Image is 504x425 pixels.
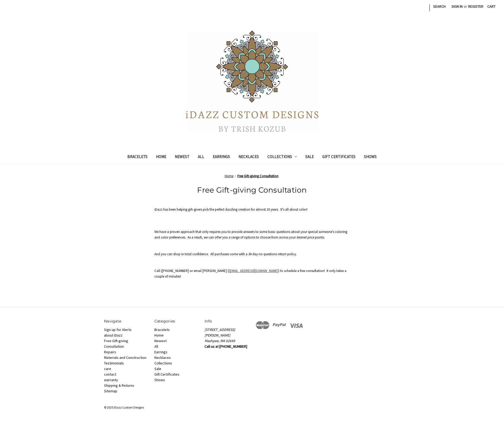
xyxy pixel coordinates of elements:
[104,327,132,332] a: Sign up for Alerts
[101,184,403,195] h1: Free Gift-giving Consultation
[154,318,199,324] h5: Categories
[104,361,124,365] a: Testimonials
[487,4,496,9] span: Cart
[154,252,297,256] span: And you can shop in total confidence. All purchases come with a 30-day no questions return policy.
[154,366,161,371] a: Sale
[154,327,170,332] a: Bracelets
[152,151,171,164] a: Home
[186,31,318,132] img: iDazz Custom Designs
[205,344,247,349] strong: Call us at [PHONE_NUMBER]
[104,405,400,410] p: © 2025 iDazz Custom Designs
[104,366,111,371] a: care
[154,338,167,343] a: Newest
[301,151,318,164] a: Sale
[104,383,134,388] a: Shipping & Returns
[154,229,347,240] span: We have a proven approach that only requires you to provide answers to some basic questions about...
[104,377,118,382] a: warranty
[463,4,468,9] span: or
[154,344,158,349] a: All
[104,338,128,349] a: Free Gift-giving Consultation
[171,151,194,164] a: Newest
[104,318,149,324] h5: Navigate
[237,174,279,178] a: Free Gift-giving Consultation
[104,355,146,360] a: Materials and Construction
[428,2,430,12] li: |
[154,355,171,360] a: Necklaces
[208,151,234,164] a: Earrings
[234,151,263,164] a: Necklaces
[104,333,123,338] a: about iDazz
[154,269,346,279] span: Call ([PHONE_NUMBER] or email [PERSON_NAME] ( ) to schedule a free consultation! It only takes a ...
[205,327,249,344] address: [STREET_ADDRESS][PERSON_NAME] Mashpee, MA 02649
[229,269,278,273] a: [EMAIL_ADDRESS][DOMAIN_NAME]
[154,333,164,338] a: Home
[225,174,233,178] a: Home
[154,372,179,377] a: Gift Certificates
[318,151,360,164] a: Gift Certificates
[154,350,167,354] a: Earrings
[104,389,117,393] a: Sitemap
[104,173,400,179] nav: Breadcrumb
[263,151,301,164] a: Collections
[123,151,152,164] a: Bracelets
[194,151,208,164] a: All
[205,318,249,324] h5: Info
[154,377,165,382] a: Shows
[154,361,172,365] a: Collections
[104,372,116,377] a: contact
[104,350,116,354] a: Repairs
[360,151,381,164] a: Shows
[154,207,307,212] span: iDazz has been helping gift-givers pick the perfect dazzling creation for almost 10 years. It's a...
